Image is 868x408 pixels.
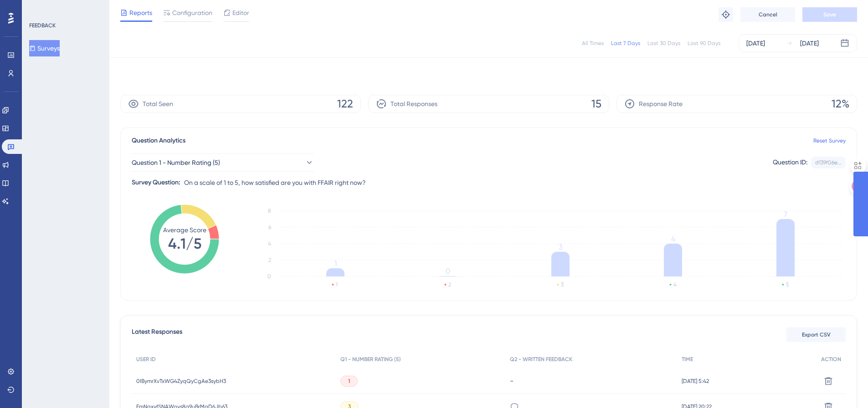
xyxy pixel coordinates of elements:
tspan: 4 [671,235,675,243]
div: All Times [582,40,604,47]
tspan: 4 [268,240,271,247]
span: ACTION [821,356,841,363]
span: Total Responses [390,98,437,109]
tspan: 8 [268,208,271,214]
span: Response Rate [639,98,683,109]
tspan: 3 [559,243,562,251]
span: Cancel [759,11,777,18]
text: 4 [673,281,677,288]
div: [DATE] [800,38,819,49]
tspan: 2 [268,257,271,263]
span: [DATE] 5:42 [682,377,709,385]
span: 15 [591,97,601,111]
span: On a scale of 1 to 5, how satisfied are you with FFAIR right now? [184,177,366,188]
button: Question 1 - Number Rating (5) [132,153,314,172]
span: 1 [348,377,350,385]
div: Last 90 Days [688,40,720,47]
div: Question ID: [773,157,807,168]
text: 5 [786,281,789,288]
span: 122 [337,97,353,111]
span: Question Analytics [132,135,185,146]
tspan: 6 [268,224,271,230]
text: 2 [448,281,451,288]
div: [DATE] [746,38,765,49]
span: 0IBymrXvTxWG4ZyqQyCgAe3sybH3 [136,377,226,385]
span: Latest Responses [132,326,182,343]
tspan: 4.1/5 [168,235,201,252]
span: Configuration [172,7,212,18]
div: - [510,377,673,385]
div: Last 30 Days [647,40,680,47]
span: Q2 - WRITTEN FEEDBACK [510,356,572,363]
tspan: 1 [334,259,337,268]
span: Editor [232,7,249,18]
text: 1 [336,281,338,288]
span: Reports [129,7,152,18]
span: Export CSV [802,331,831,338]
div: FEEDBACK [29,22,56,29]
a: Reset Survey [813,137,846,144]
span: TIME [682,356,693,363]
button: Save [802,7,857,22]
span: Total Seen [143,98,173,109]
iframe: UserGuiding AI Assistant Launcher [830,372,857,399]
span: Question 1 - Number Rating (5) [132,157,220,168]
button: Surveys [29,40,60,56]
button: Export CSV [786,327,846,342]
button: Cancel [740,7,795,22]
tspan: Average Score [163,226,206,234]
text: 3 [561,281,564,288]
div: Last 7 Days [611,40,640,47]
span: Q1 - NUMBER RATING (5) [340,356,401,363]
tspan: 0 [446,267,450,275]
div: d139f06e... [815,159,842,166]
span: 12% [832,97,849,111]
tspan: 7 [784,210,787,219]
div: Survey Question: [132,177,180,188]
span: USER ID [136,356,156,363]
span: Save [823,11,836,18]
tspan: 0 [267,273,271,280]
